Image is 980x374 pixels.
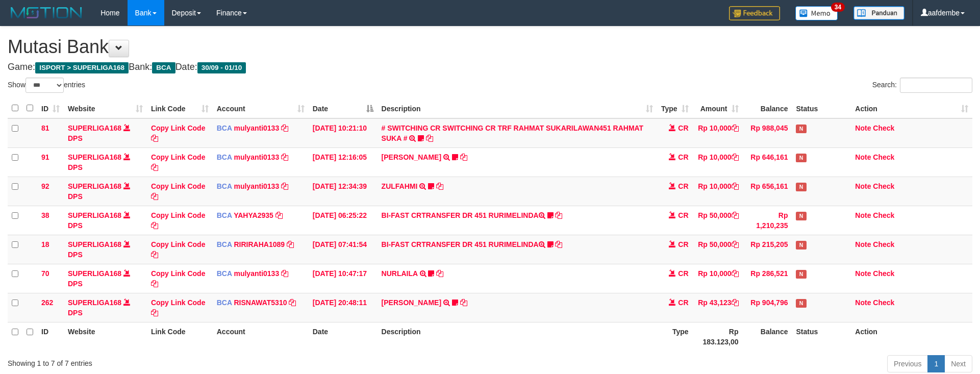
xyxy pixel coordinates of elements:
[855,182,871,190] a: Note
[436,182,443,190] a: Copy ZULFAHMI to clipboard
[657,322,693,351] th: Type
[678,211,688,219] span: CR
[234,153,279,161] a: mulyanti0133
[64,118,147,148] td: DPS
[873,211,894,219] a: Check
[68,211,121,219] a: SUPERLIGA168
[151,269,206,288] a: Copy Link Code
[693,206,743,235] td: Rp 50,000
[281,124,288,132] a: Copy mulyanti0133 to clipboard
[41,269,49,278] span: 70
[68,124,121,132] a: SUPERLIGA168
[64,264,147,293] td: DPS
[151,124,206,142] a: Copy Link Code
[378,206,657,235] td: BI-FAST CRTRANSFER DR 451 RURIMELINDA
[41,182,49,190] span: 92
[41,298,53,307] span: 262
[151,211,206,230] a: Copy Link Code
[287,240,294,248] a: Copy RIRIRAHA1089 to clipboard
[873,269,894,278] a: Check
[887,355,928,372] a: Previous
[743,322,792,351] th: Balance
[281,269,288,278] a: Copy mulyanti0133 to clipboard
[873,124,894,132] a: Check
[378,235,657,264] td: BI-FAST CRTRANSFER DR 451 RURIMELINDA
[855,298,871,307] a: Note
[382,269,418,278] a: NURLAILA
[426,134,433,142] a: Copy # SWITCHING CR SWITCHING CR TRF RAHMAT SUKARILAWAN451 RAHMAT SUKA # to clipboard
[732,182,739,190] a: Copy Rp 10,000 to clipboard
[678,124,688,132] span: CR
[792,322,851,351] th: Status
[68,240,121,248] a: SUPERLIGA168
[151,182,206,201] a: Copy Link Code
[68,182,121,190] a: SUPERLIGA168
[743,235,792,264] td: Rp 215,205
[732,240,739,248] a: Copy Rp 50,000 to clipboard
[309,147,378,177] td: [DATE] 12:16:05
[217,182,232,190] span: BCA
[460,153,467,161] a: Copy RIYO RAHMAN to clipboard
[678,182,688,190] span: CR
[309,177,378,206] td: [DATE] 12:34:39
[378,322,657,351] th: Description
[35,62,129,73] span: ISPORT > SUPERLIGA168
[37,322,64,351] th: ID
[732,153,739,161] a: Copy Rp 10,000 to clipboard
[693,264,743,293] td: Rp 10,000
[234,124,279,132] a: mulyanti0133
[8,62,972,72] h4: Game: Bank: Date:
[855,153,871,161] a: Note
[309,206,378,235] td: [DATE] 06:25:22
[147,98,213,118] th: Link Code: activate to sort column ascending
[796,241,806,250] span: Has Note
[851,322,972,351] th: Action
[41,240,49,248] span: 18
[68,269,121,278] a: SUPERLIGA168
[678,298,688,307] span: CR
[729,6,780,20] img: Feedback.jpg
[217,269,232,278] span: BCA
[853,6,904,20] img: panduan.png
[944,355,972,372] a: Next
[873,240,894,248] a: Check
[309,264,378,293] td: [DATE] 10:47:17
[678,240,688,248] span: CR
[693,177,743,206] td: Rp 10,000
[309,322,378,351] th: Date
[152,62,175,73] span: BCA
[795,6,838,20] img: Button%20Memo.svg
[68,298,121,307] a: SUPERLIGA168
[378,98,657,118] th: Description: activate to sort column ascending
[855,240,871,248] a: Note
[234,211,273,219] a: YAHYA2935
[151,298,206,317] a: Copy Link Code
[555,211,562,219] a: Copy BI-FAST CRTRANSFER DR 451 RURIMELINDA to clipboard
[41,124,49,132] span: 81
[64,322,147,351] th: Website
[41,211,49,219] span: 38
[900,78,972,93] input: Search:
[309,118,378,148] td: [DATE] 10:21:10
[382,182,418,190] a: ZULFAHMI
[382,153,441,161] a: [PERSON_NAME]
[41,153,49,161] span: 91
[796,299,806,308] span: Has Note
[657,98,693,118] th: Type: activate to sort column ascending
[309,98,378,118] th: Date: activate to sort column descending
[693,235,743,264] td: Rp 50,000
[436,269,443,278] a: Copy NURLAILA to clipboard
[309,293,378,322] td: [DATE] 20:48:11
[743,118,792,148] td: Rp 988,045
[8,354,400,368] div: Showing 1 to 7 of 7 entries
[151,240,206,259] a: Copy Link Code
[275,211,283,219] a: Copy YAHYA2935 to clipboard
[693,147,743,177] td: Rp 10,000
[289,298,296,307] a: Copy RISNAWAT5310 to clipboard
[234,182,279,190] a: mulyanti0133
[693,322,743,351] th: Rp 183.123,00
[64,98,147,118] th: Website: activate to sort column ascending
[732,211,739,219] a: Copy Rp 50,000 to clipboard
[37,98,64,118] th: ID: activate to sort column ascending
[281,153,288,161] a: Copy mulyanti0133 to clipboard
